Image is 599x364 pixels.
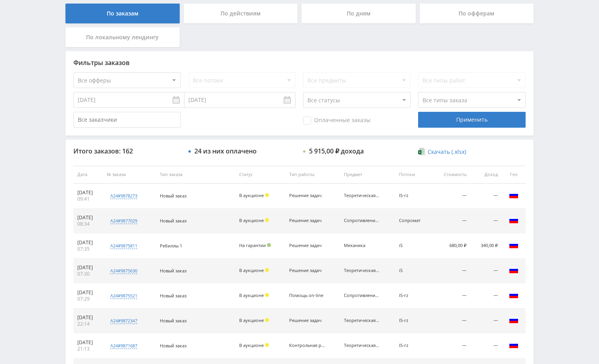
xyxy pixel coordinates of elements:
div: 07:29 [77,296,99,302]
div: a24#9878273 [110,193,137,199]
span: В аукционе [239,342,264,348]
div: Теоретическая механика [344,193,380,198]
span: Холд [265,293,269,297]
div: a24#9872347 [110,318,137,324]
div: Сопротивление материалов [344,218,380,223]
div: Теоретическая механика [344,268,380,273]
td: 340,00 ₽ [470,234,502,259]
span: Холд [265,343,269,347]
span: Холд [265,218,269,222]
div: iS [399,243,428,248]
div: Сопротивление материалов [344,293,380,298]
a: Скачать (.xlsx) [418,148,466,156]
div: По действиям [184,4,298,23]
div: 24 из них оплачено [194,148,257,155]
span: Новый заказ [160,343,186,349]
div: Решение задач [289,318,325,323]
img: rus.png [509,290,518,300]
span: В аукционе [239,292,264,298]
div: 21:13 [77,346,99,352]
div: [DATE] [77,339,99,346]
div: 5 915,00 ₽ дохода [309,148,364,155]
span: Скачать (.xlsx) [428,149,466,155]
span: Новый заказ [160,193,186,199]
th: Статус [235,166,285,184]
td: — [470,308,502,333]
div: Решение задач [289,193,325,198]
span: Новый заказ [160,268,186,274]
div: [DATE] [77,289,99,296]
div: a24#9875521 [110,293,137,299]
input: Все заказчики [73,112,180,128]
img: rus.png [509,190,518,200]
div: 07:30 [77,271,99,277]
td: — [470,184,502,209]
th: Доход [470,166,502,184]
td: — [470,333,502,358]
div: a24#9871687 [110,343,137,349]
div: Итого заказов: 162 [73,148,180,155]
span: Оплаченные заказы [303,117,371,125]
th: Дата [73,166,103,184]
div: IS-rz [399,318,428,323]
div: Механика [344,243,380,248]
span: Новый заказ [160,293,186,299]
span: Подтвержден [267,243,271,247]
img: rus.png [509,340,518,350]
td: — [432,184,470,209]
td: — [432,308,470,333]
span: Холд [265,193,269,197]
td: — [432,209,470,234]
img: rus.png [509,215,518,225]
div: Сопромат [399,218,428,223]
div: IS-rz [399,343,428,348]
div: Фильтры заказов [73,59,526,66]
div: [DATE] [77,314,99,321]
td: — [470,259,502,284]
div: iS [399,268,428,273]
img: rus.png [509,315,518,325]
div: Теоретическая механика [344,343,380,348]
div: a24#9877029 [110,218,137,224]
div: Помощь on-line [289,293,325,298]
div: Применить [418,112,525,128]
td: — [432,333,470,358]
div: Теоретическая механика [344,318,380,323]
div: Решение задач [289,243,325,248]
span: На гарантии [239,242,266,248]
span: Ребиллы 1 [160,243,182,249]
div: Решение задач [289,218,325,223]
div: 22:14 [77,321,99,327]
div: Решение задач [289,268,325,273]
div: По локальному лендингу [65,27,180,47]
div: [DATE] [77,239,99,246]
div: IS-rz [399,293,428,298]
span: В аукционе [239,267,264,273]
td: — [432,284,470,308]
div: По заказам [65,4,180,23]
span: Новый заказ [160,318,186,324]
td: — [470,209,502,234]
div: 09:41 [77,196,99,202]
td: — [470,284,502,308]
div: По офферам [420,4,534,23]
span: Холд [265,318,269,322]
div: 08:34 [77,221,99,227]
div: 07:35 [77,246,99,252]
th: Тип заказа [156,166,235,184]
div: a24#9875811 [110,243,137,249]
span: В аукционе [239,217,264,223]
th: Гео [502,166,526,184]
td: 680,00 ₽ [432,234,470,259]
div: [DATE] [77,264,99,271]
div: [DATE] [77,215,99,221]
div: a24#9875630 [110,268,137,274]
img: xlsx [418,148,425,155]
span: В аукционе [239,192,264,198]
span: В аукционе [239,317,264,323]
th: Стоимость [432,166,470,184]
div: [DATE] [77,190,99,196]
div: IS-rz [399,193,428,198]
span: Новый заказ [160,218,186,224]
div: По дням [301,4,416,23]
